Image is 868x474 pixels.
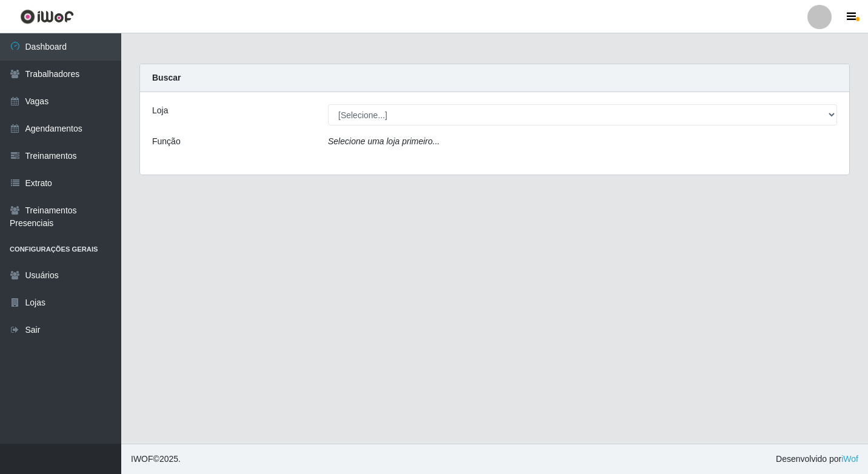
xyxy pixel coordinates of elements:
a: iWof [841,454,858,464]
span: Desenvolvido por [776,453,858,466]
span: IWOF [131,454,153,464]
label: Função [152,135,181,148]
span: © 2025 . [131,453,181,466]
strong: Buscar [152,73,181,82]
i: Selecione uma loja primeiro... [328,136,439,146]
label: Loja [152,104,168,117]
img: CoreUI Logo [20,9,74,24]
